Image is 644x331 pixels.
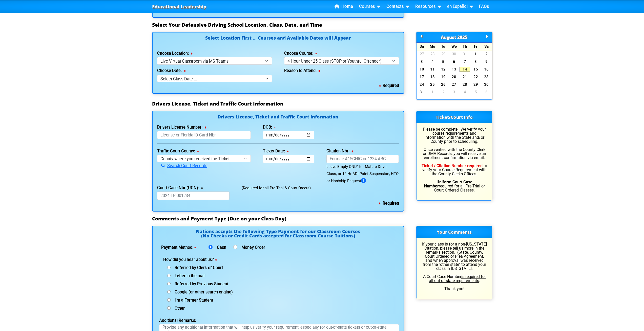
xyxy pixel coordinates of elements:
label: How did you hear about us? [163,258,242,262]
label: Money Order [239,246,265,250]
b: Uniform Court Case Number [424,180,472,188]
span: Other [171,306,185,311]
a: 25 [427,82,438,87]
h3: Drivers License, Ticket and Traffic Court Information [152,101,492,107]
a: 2 [438,90,449,95]
div: We [449,43,460,50]
label: Reason to Attend: [284,69,320,73]
label: Payment Method: [161,246,201,250]
a: 23 [481,74,492,79]
input: Format: A15CHIC or 1234-ABC [326,155,399,163]
span: Letter in the mail [171,273,205,278]
a: Home [333,3,355,10]
a: Resources [413,3,443,10]
label: Choose Course: [284,51,317,56]
a: 19 [438,74,449,79]
a: 31 [460,51,470,57]
div: Su [417,43,427,50]
b: Required [379,83,399,88]
a: 27 [417,51,427,57]
input: Other [167,306,171,310]
a: 4 [460,90,470,95]
a: 12 [438,67,449,72]
label: Traffic Court County: [157,149,199,153]
input: Letter in the mail [167,274,171,277]
label: Ticket Date: [263,149,289,153]
a: 6 [481,90,492,95]
a: en Español [445,3,475,10]
a: 5 [470,90,481,95]
a: 28 [427,51,438,57]
div: Th [460,43,470,50]
input: mm/dd/yyyy [263,131,314,139]
span: August [441,34,456,40]
input: Referred by Previous Student [167,282,171,285]
label: Choose Location: [157,51,193,56]
a: 11 [427,67,438,72]
h3: Ticket/Court Info [417,111,492,123]
a: 29 [470,82,481,87]
a: 15 [470,67,481,72]
span: I'm a Former Student [171,298,213,303]
span: Google (or other search engine) [171,290,233,294]
a: Search Court Records [157,163,207,168]
a: 5 [438,59,449,64]
input: 2024-TR-001234 [157,191,230,200]
a: 20 [449,74,460,79]
label: DOB: [263,125,276,129]
a: 27 [449,82,460,87]
b: Required [379,201,399,206]
span: Referred by Previous Student [171,282,228,286]
a: 4 [427,59,438,64]
a: 16 [481,67,492,72]
a: Educational Leadership [152,3,206,11]
h3: Select Your Defensive Driving School Location, Class, Date, and Time [152,22,492,28]
a: FAQs [477,3,491,10]
a: 18 [427,74,438,79]
div: Fr [470,43,481,50]
input: Referred by Clerk of Court [167,266,171,269]
a: 3 [449,90,460,95]
label: Court Case Nbr (UCN): [157,186,203,190]
a: 13 [449,67,460,72]
label: Drivers License Number: [157,125,206,129]
input: Google (or other search engine) [167,290,171,293]
b: Ticket / Citation Number required [422,163,483,168]
a: 26 [438,82,449,87]
span: 2025 [457,34,467,40]
label: Citation Nbr: [326,149,353,153]
a: 7 [460,59,470,64]
span: Referred by Clerk of Court [171,265,223,270]
a: 29 [438,51,449,57]
a: 31 [417,90,427,95]
a: 8 [470,59,481,64]
label: Choose Date: [157,69,185,73]
a: Courses [357,3,382,10]
div: (Required for all Pre-Trial & Court Orders) [236,184,405,200]
div: Sa [481,43,492,50]
input: I'm a Former Student [167,298,171,302]
h4: Nations accepts the following Type Payment for our Classroom Courses (No Checks or Credit Cards a... [157,229,399,240]
h3: Comments and Payment Type (Due on your Class Day) [152,216,492,222]
a: 28 [460,82,470,87]
a: 21 [460,74,470,79]
a: 17 [417,74,427,79]
u: is required for all out-of-state requirements [429,274,486,283]
p: Please be complete. We verify your course requirements and information with the State and/or Coun... [421,127,487,192]
input: License or Florida ID Card Nbr [157,131,251,139]
h4: Select Location First ... Courses and Available Dates will Appear [157,36,399,46]
label: Additional Remarks: [159,319,219,323]
a: 1 [470,51,481,57]
a: 2 [481,51,492,57]
div: Mo [427,43,438,50]
a: 30 [449,51,460,57]
h4: Drivers License, Ticket and Traffic Court Information [157,115,399,120]
a: 30 [481,82,492,87]
a: 24 [417,82,427,87]
a: 1 [427,90,438,95]
a: Contacts [384,3,411,10]
a: 22 [470,74,481,79]
a: 3 [417,59,427,64]
a: 14 [460,67,470,72]
a: 6 [449,59,460,64]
